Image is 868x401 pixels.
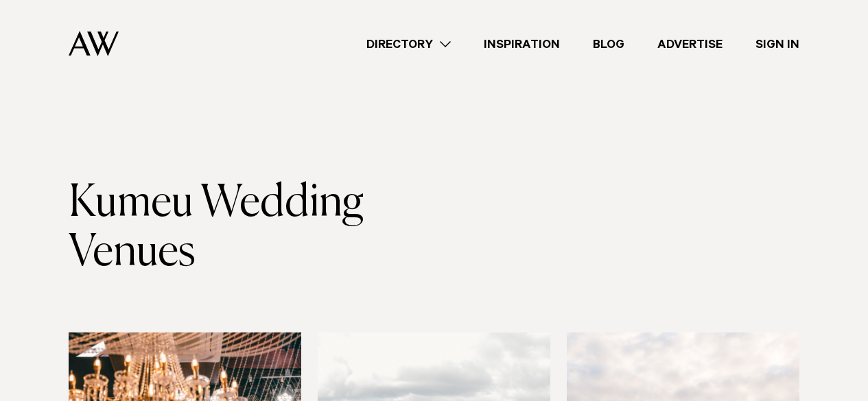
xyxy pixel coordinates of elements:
a: Advertise [641,35,739,53]
a: Inspiration [467,35,576,53]
img: Auckland Weddings Logo [69,31,119,56]
a: Directory [350,35,467,53]
a: Blog [576,35,641,53]
h1: Kumeu Wedding Venues [69,179,434,278]
a: Sign In [739,35,816,53]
